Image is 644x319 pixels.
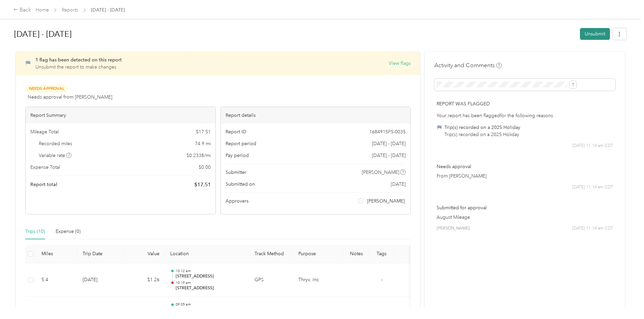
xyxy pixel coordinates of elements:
span: [DATE] - [DATE] [372,152,406,159]
td: Thryv, Inc [293,263,344,297]
span: Variable rate [39,152,72,159]
p: Unsubmit the report to make changes [35,63,122,71]
h4: Activity and Comments [434,61,502,70]
span: 74.9 mi [195,140,211,147]
span: Needs approval from [PERSON_NAME] [28,94,112,101]
span: 1684915F5-0035 [369,128,406,135]
span: [DATE] - [DATE] [372,140,406,147]
th: Notes [344,245,369,263]
span: [PERSON_NAME] [362,169,399,176]
span: Submitted on [226,181,255,188]
span: 1 flag has been detected on this report [35,57,122,63]
span: [DATE] 11:14 am CDT [572,143,613,149]
td: GPS [249,263,293,297]
span: $ 0.2338 / mi [186,152,211,159]
th: Track Method [249,245,293,263]
span: Recorded miles [39,140,72,147]
p: 10:19 am [176,281,244,285]
div: Expense (0) [56,228,81,235]
div: Trips (10) [25,228,45,235]
th: Purpose [293,245,344,263]
span: $ 17.51 [194,181,211,189]
span: Mileage Total [30,128,59,135]
div: Trip(s) recorded on a 2025 Holiday [444,131,520,138]
p: 09:05 am [176,302,244,307]
iframe: Everlance-gr Chat Button Frame [606,281,644,319]
button: Unsubmit [580,28,610,40]
button: View flags [389,60,411,67]
p: [STREET_ADDRESS] [176,273,244,280]
span: [PERSON_NAME] [367,197,405,205]
a: Home [36,7,49,13]
th: Miles [36,245,77,263]
div: Report details [221,107,411,124]
span: Report total [30,181,57,188]
p: Needs approval [437,163,613,170]
span: [DATE] 11:14 am CDT [572,225,613,232]
span: Pay period [226,152,249,159]
p: From [PERSON_NAME] [437,172,613,180]
td: [DATE] [77,263,124,297]
p: Report was flagged [437,100,613,107]
span: [DATE] [391,181,406,188]
p: [STREET_ADDRESS] [176,285,244,291]
th: Location [165,245,249,263]
div: Trip(s) recorded on a 2025 Holiday [444,124,520,131]
span: Report ID [226,128,246,135]
p: [DATE]–[DATE][STREET_ADDRESS][PERSON_NAME] [176,307,244,313]
th: Value [124,245,165,263]
span: Needs Approval [25,85,68,92]
p: 10:12 am [176,269,244,273]
div: Report Summary [26,107,215,124]
th: Trip Date [77,245,124,263]
span: [PERSON_NAME] [437,225,470,232]
div: Back [13,6,31,14]
td: 5.4 [36,263,77,297]
span: [DATE] 11:14 am CDT [572,184,613,190]
span: Expense Total [30,164,60,171]
div: Your report has been flagged for the following reasons: [437,112,613,119]
p: Submitted for approval [437,204,613,211]
td: $1.26 [124,263,165,297]
h1: Sep 1 - 30, 2025 [14,26,575,42]
span: [DATE] - [DATE] [91,6,125,14]
span: Approvers [226,197,248,205]
span: $ 0.00 [199,164,211,171]
span: - [381,277,382,283]
span: Submitter [226,169,246,176]
a: Reports [62,7,78,13]
th: Tags [369,245,394,263]
span: Report period [226,140,256,147]
span: $ 17.51 [196,128,211,135]
p: August Mileage [437,214,613,221]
